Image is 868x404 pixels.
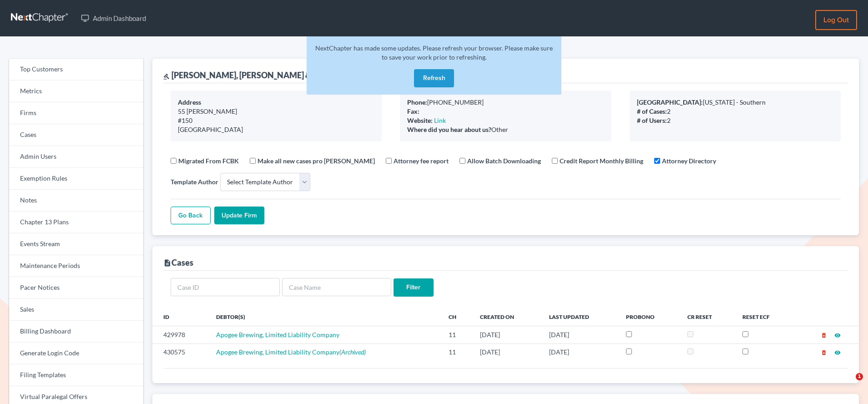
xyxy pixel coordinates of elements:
[441,343,473,361] td: 11
[9,255,143,277] a: Maintenance Periods
[407,126,491,133] b: Where did you hear about us?
[9,102,143,124] a: Firms
[9,299,143,321] a: Sales
[821,348,827,356] a: delete_forever
[837,373,859,395] iframe: Intercom live chat
[637,98,833,107] div: [US_STATE] - Southern
[680,308,736,326] th: CR Reset
[834,331,841,338] a: visibility
[216,348,366,356] a: Apogee Brewing, Limited Liability Company(Archived)
[171,207,211,225] a: Go Back
[178,98,201,106] b: Address
[394,156,449,166] label: Attorney fee report
[178,125,374,134] div: [GEOGRAPHIC_DATA]
[394,278,434,297] input: Filter
[214,207,264,225] input: Update Firm
[152,326,209,343] td: 429978
[473,326,541,343] td: [DATE]
[815,10,857,30] a: Log out
[441,326,473,343] td: 11
[542,326,619,343] td: [DATE]
[821,349,827,356] i: delete_forever
[178,116,374,125] div: #150
[178,156,239,166] label: Migrated From FCBK
[163,257,193,268] div: Cases
[407,125,604,134] div: Other
[407,116,433,124] b: Website:
[637,107,833,116] div: 2
[434,116,446,124] a: Link
[216,331,339,338] a: Apogee Brewing, Limited Liability Company
[163,73,170,80] i: gavel
[9,81,143,102] a: Metrics
[834,332,841,338] i: visibility
[821,331,827,338] a: delete_forever
[662,156,716,166] label: Attorney Directory
[339,348,366,356] em: (Archived)
[637,116,833,125] div: 2
[637,98,703,106] b: [GEOGRAPHIC_DATA]:
[856,373,863,380] span: 1
[473,308,541,326] th: Created On
[473,343,541,361] td: [DATE]
[407,107,419,115] b: Fax:
[9,343,143,364] a: Generate Login Code
[9,321,143,343] a: Billing Dashboard
[152,308,209,326] th: ID
[637,116,667,124] b: # of Users:
[542,308,619,326] th: Last Updated
[414,69,454,87] button: Refresh
[407,98,604,107] div: [PHONE_NUMBER]
[209,308,441,326] th: Debtor(s)
[619,308,680,326] th: ProBono
[834,349,841,356] i: visibility
[152,343,209,361] td: 430575
[9,59,143,81] a: Top Customers
[9,212,143,233] a: Chapter 13 Plans
[9,233,143,255] a: Events Stream
[163,70,399,81] div: [PERSON_NAME], [PERSON_NAME] & [PERSON_NAME], PLLC
[542,343,619,361] td: [DATE]
[216,348,339,356] span: Apogee Brewing, Limited Liability Company
[407,98,427,106] b: Phone:
[467,156,541,166] label: Allow Batch Downloading
[9,146,143,168] a: Admin Users
[9,168,143,190] a: Exemption Rules
[163,259,172,267] i: description
[257,156,375,166] label: Make all new cases pro [PERSON_NAME]
[282,278,391,296] input: Case Name
[821,332,827,338] i: delete_forever
[315,44,553,61] span: NextChapter has made some updates. Please refresh your browser. Please make sure to save your wor...
[171,177,218,187] label: Template Author
[441,308,473,326] th: Ch
[9,124,143,146] a: Cases
[9,277,143,299] a: Pacer Notices
[9,364,143,386] a: Filing Templates
[637,107,667,115] b: # of Cases:
[834,348,841,356] a: visibility
[560,156,643,166] label: Credit Report Monthly Billing
[76,10,151,26] a: Admin Dashboard
[171,278,280,296] input: Case ID
[9,190,143,212] a: Notes
[178,107,374,116] div: 55 [PERSON_NAME]
[735,308,794,326] th: Reset ECF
